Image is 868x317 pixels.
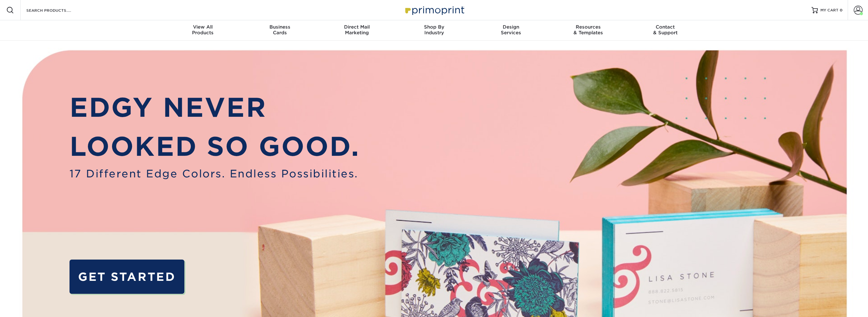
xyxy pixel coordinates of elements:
span: 17 Different Edge Colors. Endless Possibilities. [70,166,360,182]
span: View All [164,24,242,30]
p: LOOKED SO GOOD. [70,127,360,166]
span: Contact [627,24,704,30]
span: Business [241,24,318,30]
span: Design [473,24,550,30]
div: & Support [627,24,704,36]
span: Direct Mail [318,24,395,30]
a: BusinessCards [241,20,318,41]
img: Primoprint [402,3,466,17]
div: Services [473,24,550,36]
a: Shop ByIndustry [395,20,473,41]
div: Industry [395,24,473,36]
iframe: Google Customer Reviews [2,298,54,315]
span: Shop By [395,24,473,30]
span: MY CART [820,8,838,13]
input: SEARCH PRODUCTS..... [26,6,88,14]
div: Products [164,24,242,36]
a: Direct MailMarketing [318,20,395,41]
span: 0 [840,8,843,12]
a: DesignServices [473,20,550,41]
p: EDGY NEVER [70,88,360,127]
a: Resources& Templates [550,20,627,41]
a: View AllProducts [164,20,242,41]
div: & Templates [550,24,627,36]
a: Contact& Support [627,20,704,41]
div: Marketing [318,24,395,36]
span: Resources [550,24,627,30]
div: Cards [241,24,318,36]
a: GET STARTED [70,260,184,294]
